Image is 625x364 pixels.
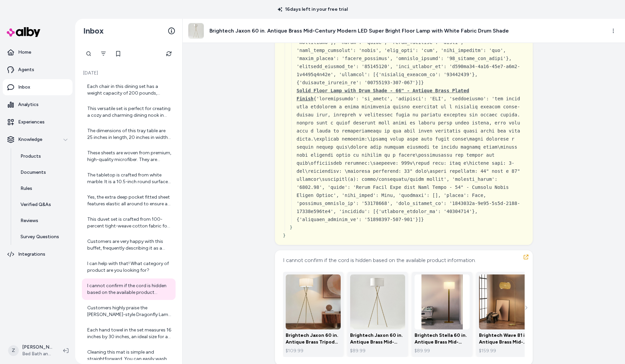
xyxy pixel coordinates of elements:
[4,340,58,361] button: Z[PERSON_NAME]Bed Bath and Beyond
[18,101,39,108] p: Analytics
[479,348,496,354] span: $159.99
[87,260,172,274] div: I can help with that! What category of product are you looking for?
[286,348,303,354] span: $109.99
[350,274,405,329] img: Brightech Jaxon 60 in. Antique Brass Mid-Century Modern LED Super Bright Floor Lamp with White Fa...
[82,168,176,189] a: The tabletop is crafted from white marble. It is a 10.5-inch round surface designed to provide am...
[290,225,292,230] span: }
[20,201,51,208] p: Verified Q&As
[20,233,59,240] p: Survey Questions
[14,197,73,213] a: Verified Q&As
[82,234,176,256] a: Customers are very happy with this buffet, frequently describing it as a beautiful, sturdy, and h...
[3,132,73,148] button: Knowledge
[14,180,73,197] a: Rules
[162,47,176,60] button: Refresh
[18,66,34,73] p: Agents
[87,83,172,97] div: Each chair in this dining set has a weight capacity of 200 pounds, providing reliable and sturdy ...
[296,87,525,223] div: {'loremipsumdo': 'si_ametc', 'adipisci': 'ELI', 'seddoeiusmo': 'tem incid utla etdolorem a enima ...
[347,272,408,357] a: Brightech Jaxon 60 in. Antique Brass Mid-Century Modern LED Super Bright Floor Lamp with White Fa...
[20,169,46,176] p: Documents
[82,79,176,101] a: Each chair in this dining set has a weight capacity of 200 pounds, providing reliable and sturdy ...
[82,190,176,211] a: Yes, the extra deep pocket fitted sheet features elastic all around to ensure a tighter, more sec...
[7,27,40,37] img: alby Logo
[283,272,343,357] a: Brightech Jaxon 60 in. Antique Brass Tripod Super Bright LED Midcentury Modern Floor Lamp with Wh...
[87,127,172,141] div: The dimensions of this tray table are 25 inches in length, 20 inches in width, and 16 inches in h...
[188,23,204,39] img: Brightech-Jaxon-60-in.-Antique-Brass-Mid-Century-Modern-LED-Super-Bright-Floor-Lamp-with-White-Fa...
[87,194,172,207] div: Yes, the extra deep pocket fitted sheet features elastic all around to ensure a tighter, more sec...
[350,348,366,354] span: $89.99
[476,272,537,357] a: Brightech Wave 81 in. Antique Brass Mid-Century Modern LED Super Bright Floor Lamp with Beige Bam...
[415,348,430,354] span: $89.99
[286,332,341,346] p: Brightech Jaxon 60 in. Antique Brass Tripod Super Bright LED Midcentury Modern Floor Lamp with Wh...
[3,97,73,113] a: Analytics
[82,101,176,123] a: This versatile set is perfect for creating a cozy and charming dining nook in your kitchen or bre...
[14,213,73,229] a: Reviews
[97,47,110,60] button: Filter
[83,26,104,36] h2: Inbox
[22,351,52,357] span: Bed Bath and Beyond
[18,84,30,91] p: Inbox
[3,62,73,78] a: Agents
[82,256,176,278] a: I can help with that! What category of product are you looking for?
[274,6,352,13] p: 16 days left in your free trial
[20,185,32,192] p: Rules
[415,274,470,329] img: Brightech Stella 60 in. Antique Brass Mid-Century Modern LED Super Bright Floor Lamp with White F...
[14,229,73,245] a: Survey Questions
[18,136,42,143] p: Knowledge
[82,212,176,233] a: This duvet set is crafted from 100-percent tight-weave cotton fabric for both the face and back, ...
[3,246,73,262] a: Integrations
[82,146,176,167] a: These sheets are woven from premium, high-quality microfiber. They are double brushed on both sid...
[350,332,405,346] p: Brightech Jaxon 60 in. Antique Brass Mid-Century Modern LED Super Bright Floor Lamp with White Fa...
[87,238,172,252] div: Customers are very happy with this buffet, frequently describing it as a beautiful, sturdy, and h...
[82,123,176,145] a: The dimensions of this tray table are 25 inches in length, 20 inches in width, and 16 inches in h...
[283,233,286,238] span: }
[87,327,172,340] div: Each hand towel in the set measures 16 inches by 30 inches, an ideal size for a guest bath or gen...
[3,114,73,130] a: Experiences
[209,27,509,35] h3: Brightech Jaxon 60 in. Antique Brass Mid-Century Modern LED Super Bright Floor Lamp with White Fa...
[87,349,172,362] div: Cleaning this mat is simple and straightforward. You can easily wash it with water, or for toughe...
[87,172,172,185] div: The tabletop is crafted from white marble. It is a 10.5-inch round surface designed to provide am...
[296,88,469,101] span: Solid Floor Lamp with Drum Shade - 66" - Antique Brass Plated Finish
[415,332,470,346] p: Brightech Stella 60 in. Antique Brass Mid-Century Modern LED Super Bright Floor Lamp with White F...
[283,256,476,265] div: I cannot confirm if the cord is hidden based on the available product information.
[3,44,73,60] a: Home
[87,105,172,119] div: This versatile set is perfect for creating a cozy and charming dining nook in your kitchen or bre...
[82,301,176,322] a: Customers highly praise the [PERSON_NAME]-style Dragonfly Lamp for its stunning beauty, vibrant c...
[18,49,31,56] p: Home
[14,164,73,180] a: Documents
[522,304,530,312] button: See more
[479,274,534,329] img: Brightech Wave 81 in. Antique Brass Mid-Century Modern LED Super Bright Floor Lamp with Beige Bam...
[3,79,73,95] a: Inbox
[14,148,73,164] a: Products
[20,217,38,224] p: Reviews
[87,216,172,229] div: This duvet set is crafted from 100-percent tight-weave cotton fabric for both the face and back, ...
[87,282,172,296] div: I cannot confirm if the cord is hidden based on the available product information.
[8,345,19,356] span: Z
[22,344,52,351] p: [PERSON_NAME]
[82,323,176,344] a: Each hand towel in the set measures 16 inches by 30 inches, an ideal size for a guest bath or gen...
[18,119,45,125] p: Experiences
[20,153,41,160] p: Products
[412,272,472,357] a: Brightech Stella 60 in. Antique Brass Mid-Century Modern LED Super Bright Floor Lamp with White F...
[18,251,45,258] p: Integrations
[82,278,176,300] a: I cannot confirm if the cord is hidden based on the available product information.
[479,332,534,346] p: Brightech Wave 81 in. Antique Brass Mid-Century Modern LED Super Bright Floor Lamp with Beige Bam...
[87,150,172,163] div: These sheets are woven from premium, high-quality microfiber. They are double brushed on both sid...
[87,305,172,318] div: Customers highly praise the [PERSON_NAME]-style Dragonfly Lamp for its stunning beauty, vibrant c...
[286,274,341,329] img: Brightech Jaxon 60 in. Antique Brass Tripod Super Bright LED Midcentury Modern Floor Lamp with Wh...
[82,70,176,76] p: [DATE]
